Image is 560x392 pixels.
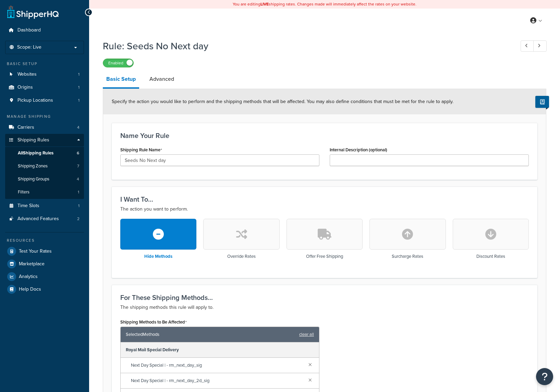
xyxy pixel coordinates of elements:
a: Filters1 [5,186,84,199]
span: Shipping Groups [18,176,49,182]
label: Internal Description (optional) [330,147,387,152]
span: Scope: Live [17,45,41,50]
span: Advanced Features [17,216,59,222]
li: Time Slots [5,200,84,212]
span: Filters [18,189,29,195]
a: Carriers4 [5,121,84,134]
li: Carriers [5,121,84,134]
span: Shipping Rules [17,137,49,143]
a: Advanced Features2 [5,213,84,225]
p: The action you want to perform. [120,205,529,213]
a: Shipping Rules [5,134,84,147]
li: Advanced Features [5,213,84,225]
a: Dashboard [5,24,84,37]
span: 1 [78,72,80,77]
span: 2 [77,216,80,222]
a: AllShipping Rules6 [5,147,84,160]
a: Next Record [533,40,547,52]
span: Pickup Locations [17,98,53,103]
li: Filters [5,186,84,199]
a: Test Your Rates [5,245,84,257]
h3: Hide Methods [144,254,172,259]
li: Shipping Zones [5,160,84,173]
div: Resources [5,238,84,243]
b: LIVE [260,1,269,7]
span: Carriers [17,125,34,130]
span: 4 [77,125,80,130]
li: Websites [5,68,84,81]
span: Shipping Zones [18,163,48,169]
div: Royal Mail Special Delivery [121,342,319,358]
span: Test Your Rates [19,249,52,254]
h1: Rule: Seeds No Next day [103,39,508,53]
span: Dashboard [17,27,41,33]
span: 1 [78,98,80,103]
a: Pickup Locations1 [5,94,84,107]
button: Show Help Docs [535,96,549,108]
h3: Offer Free Shipping [306,254,343,259]
a: Time Slots1 [5,200,84,212]
label: Shipping Methods to Be Affected [120,319,187,325]
div: Basic Setup [5,61,84,67]
a: Help Docs [5,283,84,295]
span: All Shipping Rules [18,150,53,156]
a: Origins1 [5,81,84,94]
div: Manage Shipping [5,114,84,119]
a: Shipping Zones7 [5,160,84,173]
a: Advanced [146,71,178,87]
h3: Name Your Rule [120,132,529,139]
p: The shipping methods this rule will apply to. [120,303,529,312]
li: Pickup Locations [5,94,84,107]
label: Enabled [103,59,133,67]
span: 4 [77,176,79,182]
span: Next Day Special | - rm_next_day_sig [131,361,303,370]
span: 7 [77,163,79,169]
a: Previous Record [521,40,534,52]
span: 1 [78,203,80,209]
a: Basic Setup [103,71,139,89]
li: Shipping Groups [5,173,84,186]
span: 1 [78,85,80,90]
h3: Discount Rates [476,254,505,259]
h3: Surcharge Rates [392,254,423,259]
span: 6 [77,150,79,156]
a: clear all [299,330,314,339]
label: Shipping Rule Name [120,147,162,153]
span: Next Day Special | - rm_next_day_2d_sig [131,376,303,385]
span: Selected Methods [126,330,296,339]
span: Analytics [19,274,38,280]
span: Websites [17,72,37,77]
a: Websites1 [5,68,84,81]
a: Analytics [5,270,84,283]
span: Time Slots [17,203,39,209]
h3: Override Rates [227,254,256,259]
span: Marketplace [19,261,45,267]
span: Specify the action you would like to perform and the shipping methods that will be affected. You ... [112,98,453,105]
li: Shipping Rules [5,134,84,199]
a: Marketplace [5,258,84,270]
a: Shipping Groups4 [5,173,84,186]
button: Open Resource Center [536,368,553,385]
span: 1 [78,189,79,195]
h3: I Want To... [120,195,529,203]
span: Help Docs [19,287,41,292]
span: Origins [17,85,33,90]
li: Origins [5,81,84,94]
h3: For These Shipping Methods... [120,294,529,301]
